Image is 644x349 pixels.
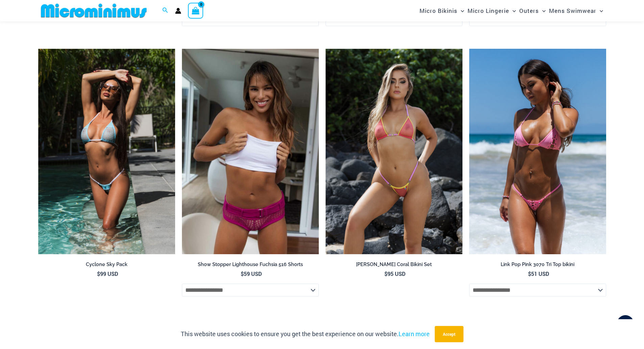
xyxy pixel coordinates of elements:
h2: Show Stopper Lighthouse Fuchsia 516 Shorts [182,261,319,268]
span: $ [384,270,387,277]
span: Micro Lingerie [468,2,509,19]
h2: Cyclone Sky Pack [38,261,175,268]
a: Account icon link [175,8,181,14]
a: Learn more [399,330,430,338]
nav: Site Navigation [417,1,606,20]
bdi: 59 USD [241,270,262,277]
a: Micro LingerieMenu ToggleMenu Toggle [466,2,518,19]
p: This website uses cookies to ensure you get the best experience on our website. [181,329,430,339]
a: Lighthouse Fuchsia 516 Shorts 04Lighthouse Fuchsia 516 Shorts 05Lighthouse Fuchsia 516 Shorts 05 [182,49,319,255]
a: OutersMenu ToggleMenu Toggle [518,2,547,19]
a: Link Pop Pink 3070 Top 01Link Pop Pink 3070 Top 4855 Bottom 06Link Pop Pink 3070 Top 4855 Bottom 06 [469,49,606,255]
span: Micro Bikinis [420,2,457,19]
span: $ [97,270,100,277]
a: Link Pop Pink 3070 Tri Top bikini [469,261,606,270]
a: Maya Sunkist Coral 309 Top 469 Bottom 02Maya Sunkist Coral 309 Top 469 Bottom 04Maya Sunkist Cora... [326,49,462,255]
bdi: 99 USD [97,270,118,277]
a: Cyclone Sky 318 Top 4275 Bottom 04Cyclone Sky 318 Top 4275 Bottom 05Cyclone Sky 318 Top 4275 Bott... [38,49,175,255]
a: Mens SwimwearMenu ToggleMenu Toggle [547,2,605,19]
span: Outers [519,2,539,19]
img: Maya Sunkist Coral 309 Top 469 Bottom 02 [326,49,462,255]
img: Cyclone Sky 318 Top 4275 Bottom 04 [38,49,175,255]
span: Menu Toggle [457,2,464,19]
span: Menu Toggle [539,2,546,19]
a: Micro BikinisMenu ToggleMenu Toggle [418,2,466,19]
a: View Shopping Cart, empty [188,3,204,18]
h2: Link Pop Pink 3070 Tri Top bikini [469,261,606,268]
span: Menu Toggle [509,2,516,19]
img: MM SHOP LOGO FLAT [38,3,149,18]
span: Mens Swimwear [549,2,596,19]
img: Link Pop Pink 3070 Top 4855 Bottom 06 [469,49,606,255]
span: Menu Toggle [596,2,603,19]
bdi: 95 USD [384,270,405,277]
a: Search icon link [162,6,168,15]
a: Show Stopper Lighthouse Fuchsia 516 Shorts [182,261,319,270]
a: [PERSON_NAME] Coral Bikini Set [326,261,462,270]
a: Cyclone Sky Pack [38,261,175,270]
h2: [PERSON_NAME] Coral Bikini Set [326,261,462,268]
bdi: 51 USD [528,270,549,277]
img: Lighthouse Fuchsia 516 Shorts 04 [182,49,319,255]
span: $ [241,270,244,277]
span: $ [528,270,531,277]
button: Accept [435,326,463,342]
